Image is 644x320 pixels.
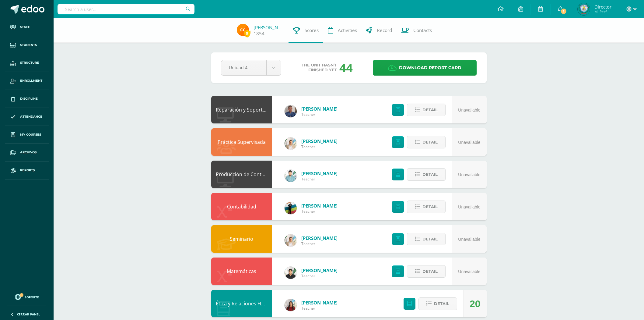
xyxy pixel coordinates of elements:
div: Práctica Supervisada [211,128,272,156]
img: 2a9226028aa254eb8bf160ce7b8ff5e0.png [285,299,297,311]
button: Detail [407,104,446,116]
button: Detail [407,265,446,278]
span: 0 [244,30,250,37]
span: Detail [422,266,438,277]
div: Seminario [211,225,272,253]
span: Unavailable [458,269,480,274]
div: Contabilidad [211,193,272,220]
img: 2f346c1931407d5f9e0a1f8686efb336.png [237,24,249,36]
a: Contabilidad [227,203,256,210]
button: Detail [407,233,446,245]
span: 1 [560,8,567,15]
img: f96c4e5d2641a63132d01c8857867525.png [285,137,297,150]
a: Ética y Relaciones Humanas [216,300,280,307]
div: Ética y Relaciones Humanas [211,290,272,317]
a: Record [362,18,397,43]
a: Staff [5,18,49,36]
span: Discipline [20,96,38,101]
span: Unavailable [458,172,480,177]
span: Structure [20,60,39,65]
button: Detail [407,201,446,213]
span: Detail [422,201,438,212]
span: Unavailable [458,108,480,112]
div: 20 [470,290,481,318]
span: Detail [422,104,438,116]
a: [PERSON_NAME] [301,235,338,241]
span: Soporte [25,295,39,299]
a: [PERSON_NAME] [301,203,338,209]
span: Detail [422,137,438,148]
span: Archivos [20,150,37,155]
span: My courses [20,132,41,137]
span: Download report card [399,60,461,75]
a: Reparación y Soporte Técnico [216,106,284,113]
span: Detail [422,233,438,245]
div: Producción de Contenidos Digitales [211,161,272,188]
a: Activities [323,18,362,43]
a: [PERSON_NAME] [301,106,338,112]
span: Detail [422,169,438,180]
a: Práctica Supervisada [218,139,266,145]
a: [PERSON_NAME] [301,138,338,144]
span: Unavailable [458,140,480,145]
a: Soporte [7,293,46,301]
span: Teacher [301,306,338,311]
span: Teacher [301,144,338,149]
div: 44 [339,60,353,76]
span: Staff [20,25,30,30]
button: Detail [418,297,457,310]
span: Unavailable [458,204,480,209]
a: Structure [5,54,49,72]
span: Detail [434,298,449,309]
input: Search a user… [58,4,194,14]
a: [PERSON_NAME] [301,170,338,176]
span: Teacher [301,241,338,246]
img: 3bbeeb896b161c296f86561e735fa0fc.png [285,170,297,182]
a: Attendance [5,108,49,126]
a: Enrollment [5,72,49,90]
span: Teacher [301,176,338,182]
span: Director [594,4,611,10]
span: Teacher [301,112,338,117]
span: Mi Perfil [594,9,611,14]
img: 648d3fb031ec89f861c257ccece062c1.png [578,3,590,15]
span: The unit hasn’t finished yet [302,63,337,73]
a: Archivos [5,144,49,162]
a: My courses [5,126,49,144]
a: Unidad 4 [221,60,281,75]
div: Matemáticas [211,258,272,285]
a: Matemáticas [227,268,256,275]
a: Scores [289,18,323,43]
a: Download report card [373,60,477,76]
img: f96c4e5d2641a63132d01c8857867525.png [285,234,297,247]
div: Reparación y Soporte Técnico [211,96,272,123]
img: 162bcad57ce2e0614fab7e14d00a046d.png [285,202,297,214]
span: Scores [305,27,319,34]
a: Students [5,36,49,54]
span: Contacts [413,27,432,34]
a: Producción de Contenidos Digitales [216,171,298,178]
span: Teacher [301,273,338,279]
a: Seminario [230,236,253,242]
a: Discipline [5,90,49,108]
span: Record [377,27,392,34]
span: Enrollment [20,78,42,83]
a: Reports [5,162,49,180]
img: bf66807720f313c6207fc724d78fb4d0.png [285,105,297,117]
span: Activities [338,27,357,34]
a: Contacts [397,18,436,43]
button: Detail [407,136,446,148]
span: Unavailable [458,237,480,242]
a: [PERSON_NAME] [301,267,338,273]
a: [PERSON_NAME] [301,300,338,306]
span: Unidad 4 [229,60,259,75]
span: Teacher [301,209,338,214]
img: a5e710364e73df65906ee1fa578590e2.png [285,267,297,279]
span: Reports [20,168,35,173]
span: Cerrar panel [17,312,40,316]
a: 1854 [254,30,264,37]
button: Detail [407,168,446,181]
span: Students [20,43,37,48]
span: Attendance [20,114,42,119]
a: [PERSON_NAME] [254,24,284,30]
